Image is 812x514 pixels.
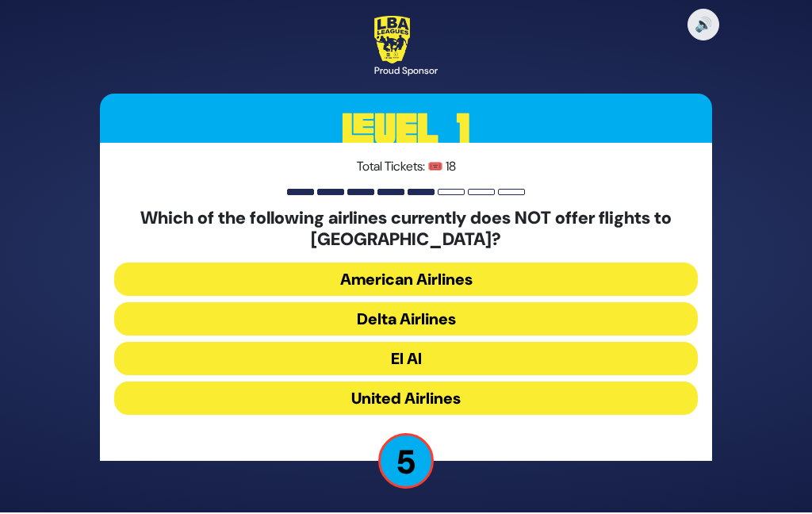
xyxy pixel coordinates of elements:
[114,157,697,176] p: Total Tickets: 🎟️ 18
[114,382,697,415] button: United Airlines
[378,433,434,489] p: 5
[374,63,438,78] div: Proud Sponsor
[114,263,697,296] button: American Airlines
[100,94,711,165] h3: Level 1
[114,208,697,250] h5: Which of the following airlines currently does NOT offer flights to [GEOGRAPHIC_DATA]?
[114,342,697,375] button: El Al
[374,16,410,63] img: LBA
[688,9,719,40] button: 🔊
[114,302,697,336] button: Delta Airlines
